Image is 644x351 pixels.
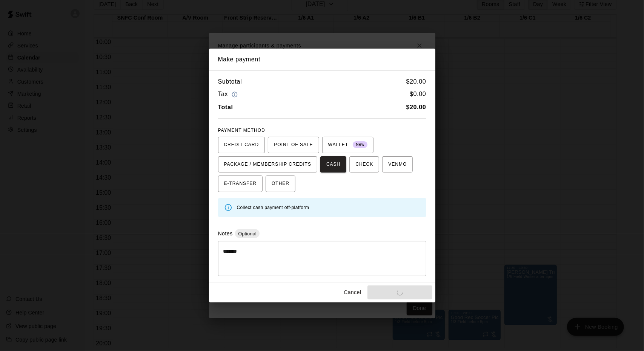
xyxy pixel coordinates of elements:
[274,139,313,151] span: POINT OF SALE
[209,49,435,70] h2: Make payment
[218,230,233,237] label: Notes
[340,285,364,299] button: Cancel
[382,156,413,173] button: VENMO
[218,175,263,192] button: E-TRANSFER
[320,156,346,173] button: CASH
[272,178,289,190] span: OTHER
[224,159,312,171] span: PACKAGE / MEMBERSHIP CREDITS
[410,89,426,99] h6: $ 0.00
[224,139,259,151] span: CREDIT CARD
[235,231,259,237] span: Optional
[218,89,240,99] h6: Tax
[266,175,295,192] button: OTHER
[349,156,379,173] button: CHECK
[322,137,374,153] button: WALLET New
[406,77,426,87] h6: $ 20.00
[237,205,309,210] span: Collect cash payment off-platform
[268,137,319,153] button: POINT OF SALE
[355,159,373,171] span: CHECK
[218,137,265,153] button: CREDIT CARD
[218,156,318,173] button: PACKAGE / MEMBERSHIP CREDITS
[218,104,233,110] b: Total
[353,140,367,150] span: New
[406,104,426,110] b: $ 20.00
[388,159,407,171] span: VENMO
[218,128,265,133] span: PAYMENT METHOD
[326,159,340,171] span: CASH
[328,139,368,151] span: WALLET
[218,77,242,87] h6: Subtotal
[224,178,257,190] span: E-TRANSFER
